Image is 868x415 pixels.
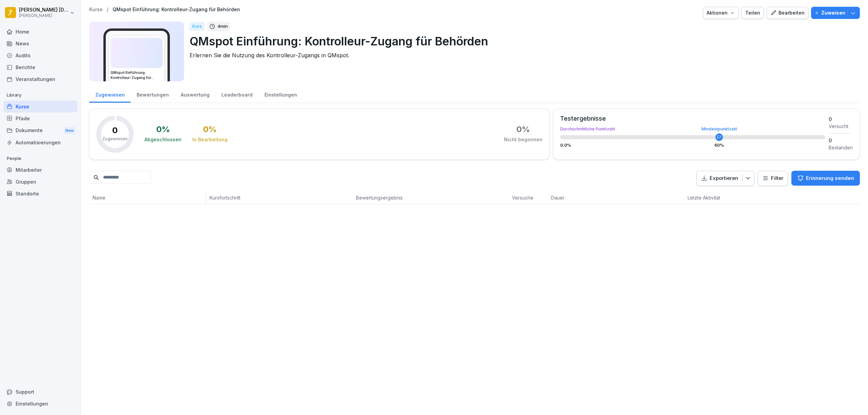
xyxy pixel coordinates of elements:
[89,7,103,13] a: Kurse
[19,13,68,18] p: [PERSON_NAME]
[3,188,77,200] a: Standorte
[131,85,175,103] a: Bewertungen
[111,70,163,80] h3: QMspot Einführung: Kontrolleur-Zugang für Behörden
[215,85,258,103] a: Leaderboard
[190,22,204,31] div: Kurs
[3,49,77,61] a: Audits
[217,23,228,30] p: 4 min
[745,9,760,17] div: Teilen
[3,124,77,137] div: Dokumente
[3,73,77,85] a: Veranstaltungen
[190,51,854,59] p: Erlernen Sie die Nutzung des Kontrolleur-Zugangs in QMspot.
[107,7,108,13] p: /
[829,123,853,130] div: Versucht
[64,127,75,134] div: New
[688,194,754,201] p: Letzte Aktivität
[696,171,754,186] button: Exportieren
[192,136,228,143] div: In Bearbeitung
[806,174,854,182] p: Erinnerung senden
[175,85,215,103] a: Auswertung
[3,101,77,112] a: Kurse
[356,194,505,201] p: Bewertungsergebnis
[516,125,530,133] div: 0 %
[3,386,77,398] div: Support
[3,26,77,38] a: Home
[560,127,825,131] div: Durchschnittliche Punktzahl
[156,125,170,133] div: 0 %
[3,153,77,164] p: People
[3,61,77,73] a: Berichte
[791,171,860,186] button: Erinnerung senden
[210,194,349,201] p: Kursfortschritt
[758,171,788,186] button: Filter
[707,9,735,17] div: Aktionen
[3,398,77,410] a: Einstellungen
[89,85,131,103] a: Zugewiesen
[710,174,738,182] p: Exportieren
[560,143,825,147] div: 0.0 %
[770,9,805,17] div: Bearbeiten
[742,7,764,19] button: Teilen
[144,136,181,143] div: Abgeschlossen
[829,116,853,123] div: 0
[3,38,77,49] a: News
[3,90,77,101] p: Library
[703,7,739,19] button: Aktionen
[767,7,808,19] button: Bearbeiten
[551,194,593,201] p: Dauer
[113,7,240,13] a: QMspot Einführung: Kontrolleur-Zugang für Behörden
[3,137,77,148] a: Automatisierungen
[3,176,77,188] a: Gruppen
[190,33,854,50] p: QMspot Einführung: Kontrolleur-Zugang für Behörden
[93,194,202,201] p: Name
[258,85,303,103] a: Einstellungen
[702,127,737,131] div: Mindestpunktzahl
[112,126,118,134] p: 0
[829,137,853,144] div: 0
[3,124,77,137] a: DokumenteNew
[762,175,784,182] div: Filter
[504,136,542,143] div: Nicht begonnen
[821,9,845,17] p: Zuweisen
[512,194,544,201] p: Versuche
[829,144,853,151] div: Bestanden
[714,143,724,147] div: 60 %
[203,125,217,133] div: 0 %
[560,116,825,122] div: Testergebnisse
[19,7,68,13] p: [PERSON_NAME] [DEMOGRAPHIC_DATA]
[811,7,860,19] button: Zuweisen
[3,164,77,176] a: Mitarbeiter
[102,136,127,142] p: Zugewiesen
[3,112,77,124] a: Pfade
